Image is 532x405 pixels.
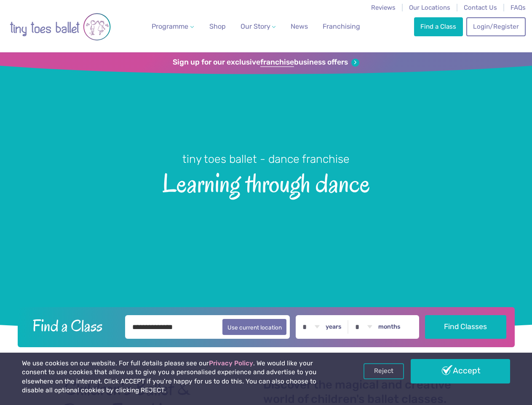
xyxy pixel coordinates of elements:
a: Reviews [371,4,396,11]
label: months [378,323,401,331]
a: Shop [206,18,229,35]
small: tiny toes ballet - dance franchise [182,152,350,166]
p: We use cookies on our website. For full details please see our . We would like your consent to us... [22,359,339,395]
h2: Find a Class [26,315,119,336]
span: Our Story [241,22,270,30]
button: Find Classes [425,315,506,339]
button: Use current location [222,319,287,335]
a: Franchising [319,18,364,35]
a: Find a Class [414,17,463,36]
span: Programme [152,22,188,30]
a: Programme [148,18,197,35]
span: News [291,22,308,30]
span: Shop [209,22,226,30]
strong: franchise [260,58,294,67]
a: Contact Us [464,4,497,11]
a: Sign up for our exclusivefranchisebusiness offers [173,58,359,67]
span: Learning through dance [13,167,519,198]
span: Franchising [323,22,360,30]
a: Reject [364,363,404,379]
a: Accept [411,359,510,383]
a: Privacy Policy [209,359,253,367]
label: years [326,323,342,331]
a: Our Locations [409,4,450,11]
img: tiny toes ballet [10,5,111,48]
a: News [287,18,311,35]
a: Our Story [237,18,279,35]
a: Login/Register [466,17,525,36]
a: FAQs [511,4,526,11]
